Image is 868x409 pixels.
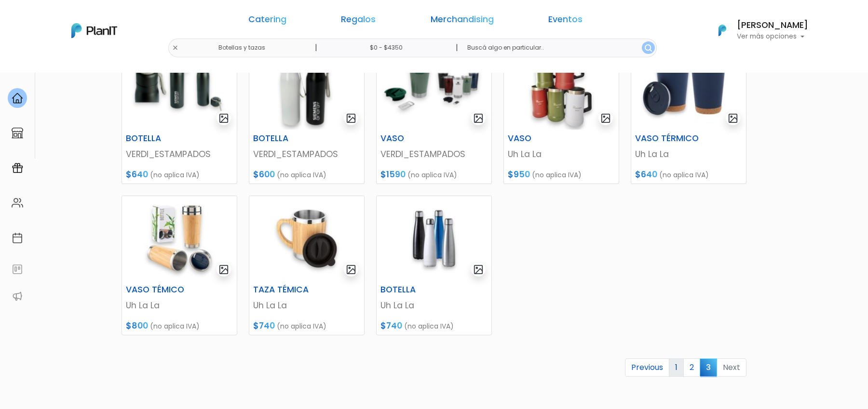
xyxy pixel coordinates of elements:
a: 1 [669,358,684,377]
p: Uh La La [508,148,615,160]
img: thumb_2000___2000-Photoroom__92_.jpg [504,45,619,130]
img: gallery-light [346,113,357,124]
span: 3 [700,358,717,376]
img: gallery-light [728,113,739,124]
p: VERDI_ESTAMPADOS [253,148,360,160]
span: $950 [508,169,530,180]
a: gallery-light VASO TÉRMICO Uh La La $640 (no aplica IVA) [631,44,746,184]
img: PlanIt Logo [712,20,733,41]
p: Uh La La [253,299,360,312]
img: gallery-light [473,113,484,124]
span: $740 [253,320,275,331]
h6: VASO TÉMICO [120,285,199,295]
span: (no aplica IVA) [150,321,200,331]
span: $1590 [380,169,406,180]
img: campaigns-02234683943229c281be62815700db0a1741e53638e28bf9629b52c665b00959.svg [12,162,23,174]
p: Ver más opciones [737,33,808,40]
span: $800 [126,320,148,331]
img: home-e721727adea9d79c4d83392d1f703f7f8bce08238fde08b1acbfd93340b81755.svg [12,92,23,104]
h6: [PERSON_NAME] [737,21,808,30]
img: gallery-light [346,264,357,275]
span: (no aplica IVA) [532,170,582,180]
a: Catering [248,15,286,27]
a: 2 [683,358,700,377]
h6: VASO [502,133,581,144]
p: | [456,42,458,53]
span: $740 [380,320,402,331]
a: gallery-light BOTELLA VERDI_ESTAMPADOS $640 (no aplica IVA) [122,44,237,184]
div: ¿Necesitás ayuda? [50,9,139,28]
img: gallery-light [600,113,611,124]
img: thumb_2000___2000-Photoroom_-_2025-06-27T165203.208.jpg [122,196,237,281]
span: (no aplica IVA) [407,170,457,180]
a: Eventos [548,15,583,27]
a: gallery-light BOTELLA Uh La La $740 (no aplica IVA) [376,196,492,335]
a: gallery-light VASO Uh La La $950 (no aplica IVA) [503,44,619,184]
a: gallery-light TAZA TÉMICA Uh La La $740 (no aplica IVA) [249,196,365,335]
img: marketplace-4ceaa7011d94191e9ded77b95e3339b90024bf715f7c57f8cf31f2d8c509eaba.svg [12,127,23,139]
h6: BOTELLA [120,133,199,144]
a: Regalos [341,15,376,27]
span: (no aplica IVA) [659,170,709,180]
span: (no aplica IVA) [277,321,326,331]
p: Uh La La [126,299,233,312]
img: gallery-light [218,113,230,124]
img: gallery-light [218,264,230,275]
p: Uh La La [380,299,488,312]
img: search_button-432b6d5273f82d61273b3651a40e1bd1b912527efae98b1b7a1b2c0702e16a8d.svg [645,44,652,52]
h6: VASO [375,133,454,144]
img: feedback-78b5a0c8f98aac82b08bfc38622c3050aee476f2c9584af64705fc4e61158814.svg [12,264,23,275]
a: gallery-light BOTELLA VERDI_ESTAMPADOS $600 (no aplica IVA) [249,44,365,184]
a: Previous [625,358,669,377]
a: gallery-light VASO VERDI_ESTAMPADOS $1590 (no aplica IVA) [376,44,492,184]
img: thumb_2000___2000-Photoroom_-_2025-06-27T170559.089.jpg [377,196,491,281]
img: thumb_2000___2000-Photoroom_-_2025-06-27T164025.393.jpg [631,45,746,130]
img: gallery-light [473,264,484,275]
input: Buscá algo en particular.. [460,39,657,57]
p: | [315,42,317,53]
img: thumb_2000___2000-Photoroom_-_2025-06-27T165514.832.jpg [249,196,364,281]
img: thumb_Captura_de_pantalla_2025-05-29_133446.png [377,45,491,130]
img: calendar-87d922413cdce8b2cf7b7f5f62616a5cf9e4887200fb71536465627b3292af00.svg [12,232,23,244]
span: (no aplica IVA) [150,170,200,180]
img: thumb_Captura_de_pantalla_2025-05-29_121738.png [249,45,364,130]
img: people-662611757002400ad9ed0e3c099ab2801c6687ba6c219adb57efc949bc21e19d.svg [12,197,23,209]
span: (no aplica IVA) [404,321,454,331]
h6: TAZA TÉMICA [247,285,326,295]
a: Merchandising [431,15,494,27]
p: VERDI_ESTAMPADOS [126,148,233,160]
span: $640 [635,169,657,180]
h6: BOTELLA [247,133,326,144]
span: $600 [253,169,275,180]
h6: VASO TÉRMICO [629,133,708,144]
img: partners-52edf745621dab592f3b2c58e3bca9d71375a7ef29c3b500c9f145b62cc070d4.svg [12,290,23,302]
h6: BOTELLA [375,285,454,295]
span: (no aplica IVA) [277,170,326,180]
span: $640 [126,169,148,180]
img: close-6986928ebcb1d6c9903e3b54e860dbc4d054630f23adef3a32610726dff6a82b.svg [172,45,178,51]
button: PlanIt Logo [PERSON_NAME] Ver más opciones [706,18,808,43]
img: thumb_Captura_de_pantalla_2025-05-29_121301.png [122,45,237,130]
p: VERDI_ESTAMPADOS [380,148,488,160]
a: gallery-light VASO TÉMICO Uh La La $800 (no aplica IVA) [122,196,237,335]
p: Uh La La [635,148,742,160]
img: PlanIt Logo [71,23,117,38]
